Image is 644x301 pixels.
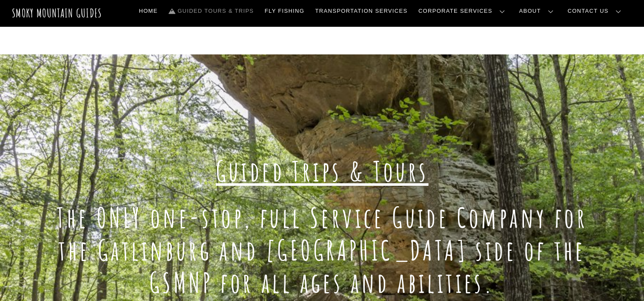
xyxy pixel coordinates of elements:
[261,2,308,20] a: Fly Fishing
[516,2,560,20] a: About
[54,202,590,299] h1: The ONLY one-stop, full Service Guide Company for the Gatlinburg and [GEOGRAPHIC_DATA] side of th...
[415,2,512,20] a: Corporate Services
[165,2,257,20] a: Guided Tours & Trips
[12,6,102,20] a: Smoky Mountain Guides
[564,2,628,20] a: Contact Us
[135,2,161,20] a: Home
[312,2,411,20] a: Transportation Services
[216,154,429,188] span: Guided Trips & Tours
